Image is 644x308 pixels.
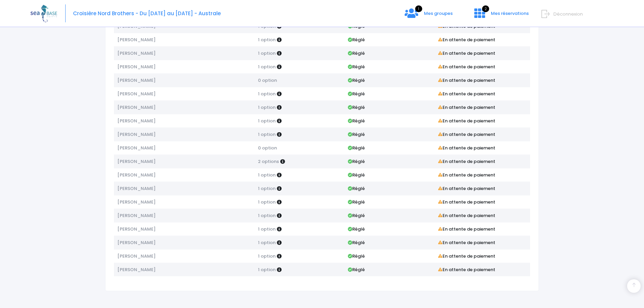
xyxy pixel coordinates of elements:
strong: En attente de paiement [438,145,495,151]
strong: En attente de paiement [438,23,495,29]
span: 1 option [258,266,276,273]
strong: En attente de paiement [438,50,495,56]
strong: En attente de paiement [438,118,495,124]
strong: Réglé [348,158,365,165]
span: [PERSON_NAME] [117,77,156,84]
strong: En attente de paiement [438,172,495,178]
strong: En attente de paiement [438,131,495,138]
a: 2 Mes réservations [469,13,533,19]
span: [PERSON_NAME] [117,104,156,111]
span: 0 option [258,145,277,151]
strong: En attente de paiement [438,91,495,97]
span: [PERSON_NAME] [117,50,156,56]
span: 1 option [258,199,276,205]
span: Mes groupes [424,10,453,17]
strong: Réglé [348,185,365,192]
span: 1 option [258,226,276,232]
strong: Réglé [348,199,365,205]
span: 1 [415,5,422,12]
span: 2 [482,5,489,12]
strong: Réglé [348,226,365,232]
span: [PERSON_NAME] [117,212,156,219]
strong: En attente de paiement [438,199,495,205]
span: 1 option [258,239,276,246]
span: 1 option [258,131,276,138]
strong: En attente de paiement [438,266,495,273]
strong: En attente de paiement [438,104,495,111]
strong: Réglé [348,266,365,273]
span: [PERSON_NAME] [117,64,156,70]
span: [PERSON_NAME] [117,226,156,232]
span: 1 option [258,172,276,178]
span: 1 option [258,50,276,56]
span: 1 option [258,64,276,70]
strong: En attente de paiement [438,64,495,70]
span: [PERSON_NAME] [117,172,156,178]
strong: Réglé [348,172,365,178]
strong: Réglé [348,118,365,124]
span: 1 option [258,212,276,219]
span: 1 option [258,23,276,29]
strong: En attente de paiement [438,158,495,165]
strong: En attente de paiement [438,239,495,246]
span: [PERSON_NAME] [117,266,156,273]
strong: En attente de paiement [438,212,495,219]
span: 0 option [258,77,277,84]
span: [PERSON_NAME] [117,199,156,205]
strong: En attente de paiement [438,253,495,259]
strong: Réglé [348,64,365,70]
strong: En attente de paiement [438,77,495,84]
strong: Réglé [348,253,365,259]
strong: Réglé [348,239,365,246]
span: [PERSON_NAME] [117,91,156,97]
span: 1 option [258,37,276,43]
strong: Réglé [348,77,365,84]
strong: Réglé [348,131,365,138]
span: Croisière Nord Brothers - Du [DATE] au [DATE] - Australe [73,10,221,17]
span: [PERSON_NAME] [117,239,156,246]
span: [PERSON_NAME] [117,158,156,165]
strong: Réglé [348,23,365,29]
strong: En attente de paiement [438,37,495,43]
span: 2 options [258,158,279,165]
strong: Réglé [348,91,365,97]
strong: En attente de paiement [438,185,495,192]
span: [PERSON_NAME] [117,145,156,151]
span: [PERSON_NAME] [117,23,156,29]
span: Mes réservations [491,10,529,17]
strong: Réglé [348,212,365,219]
span: [PERSON_NAME] [117,253,156,259]
span: Déconnexion [553,11,583,17]
span: [PERSON_NAME] [117,37,156,43]
span: 1 option [258,91,276,97]
span: [PERSON_NAME] [117,118,156,124]
span: 1 option [258,104,276,111]
strong: Réglé [348,145,365,151]
strong: Réglé [348,104,365,111]
span: 1 option [258,118,276,124]
span: [PERSON_NAME] [117,185,156,192]
span: 1 option [258,253,276,259]
strong: En attente de paiement [438,226,495,232]
a: 1 Mes groupes [399,13,458,19]
span: 1 option [258,185,276,192]
span: [PERSON_NAME] [117,131,156,138]
strong: Réglé [348,50,365,56]
strong: Réglé [348,37,365,43]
